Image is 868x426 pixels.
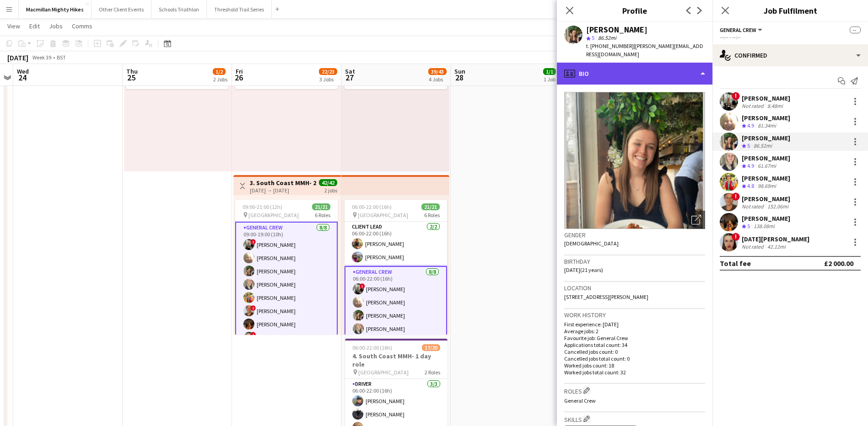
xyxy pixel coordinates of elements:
[596,34,618,41] span: 86.52mi
[424,212,440,218] span: 6 Roles
[732,192,740,201] span: !
[235,200,338,335] app-job-card: 09:00-21:00 (12h)21/21 [GEOGRAPHIC_DATA]6 RolesGeneral Crew8/809:00-19:00 (10h)![PERSON_NAME][PER...
[742,154,790,162] div: [PERSON_NAME]
[564,266,603,273] span: [DATE] (21 years)
[319,68,337,75] span: 22/23
[747,162,754,169] span: 4.9
[250,332,256,337] span: !
[766,243,787,250] div: 42.12mi
[345,352,447,368] h3: 4. South Coast MMH- 1 day role
[319,76,337,83] div: 3 Jobs
[756,182,778,190] div: 98.69mi
[720,27,764,33] button: General Crew
[243,203,282,210] span: 09:00-21:00 (12h)
[4,20,24,32] a: View
[344,72,355,83] span: 27
[234,72,243,83] span: 26
[850,27,861,33] span: --
[564,397,596,404] span: General Crew
[564,92,705,229] img: Crew avatar or photo
[7,53,28,62] div: [DATE]
[352,203,392,210] span: 06:00-22:00 (16h)
[92,0,151,18] button: Other Client Events
[454,67,465,75] span: Sun
[421,203,440,210] span: 21/21
[766,203,790,210] div: 152.06mi
[345,67,355,75] span: Sat
[742,114,790,122] div: [PERSON_NAME]
[742,203,766,210] div: Not rated
[564,293,648,300] span: [STREET_ADDRESS][PERSON_NAME]
[428,68,447,75] span: 39/43
[592,34,594,41] span: 5
[126,67,138,75] span: Thu
[543,68,556,75] span: 1/1
[213,76,227,83] div: 2 Jobs
[712,44,868,66] div: Confirmed
[720,34,861,41] div: --:-- - --:--
[747,142,750,149] span: 5
[319,179,337,186] span: 42/42
[564,321,705,328] p: First experience: [DATE]
[7,22,20,30] span: View
[712,5,868,16] h3: Job Fulfilment
[742,195,790,203] div: [PERSON_NAME]
[756,122,778,130] div: 81.34mi
[315,212,330,218] span: 6 Roles
[312,203,330,210] span: 21/21
[324,186,337,194] div: 2 jobs
[250,305,256,311] span: !
[45,20,66,32] a: Jobs
[752,142,774,150] div: 86.52mi
[358,212,408,218] span: [GEOGRAPHIC_DATA]
[352,344,392,351] span: 06:00-22:00 (16h)
[564,341,705,348] p: Applications total count: 34
[557,63,712,85] div: Bio
[752,223,776,230] div: 138.08mi
[358,369,409,376] span: [GEOGRAPHIC_DATA]
[564,355,705,362] p: Cancelled jobs total count: 0
[687,211,705,229] div: Open photos pop-in
[742,94,790,102] div: [PERSON_NAME]
[345,266,447,392] app-card-role: General Crew8/806:00-22:00 (16h)![PERSON_NAME][PERSON_NAME][PERSON_NAME][PERSON_NAME]
[742,243,766,250] div: Not rated
[742,102,766,109] div: Not rated
[824,259,853,268] div: £2 000.00
[747,122,754,129] span: 4.9
[207,0,272,18] button: Threshold Trail Series
[564,311,705,319] h3: Work history
[57,54,66,61] div: BST
[250,179,318,187] h3: 3. South Coast MMH- 2 day role
[72,22,92,30] span: Comms
[16,72,29,83] span: 24
[564,348,705,355] p: Cancelled jobs count: 0
[19,0,92,18] button: Macmillan Mighty Hikes
[564,240,619,247] span: [DEMOGRAPHIC_DATA]
[586,43,634,49] span: t. [PHONE_NUMBER]
[345,222,447,266] app-card-role: Client Lead2/206:00-22:00 (16h)[PERSON_NAME][PERSON_NAME]
[250,239,256,245] span: !
[557,5,712,16] h3: Profile
[429,76,446,83] div: 4 Jobs
[125,72,138,83] span: 25
[747,182,754,189] span: 4.8
[564,386,705,395] h3: Roles
[732,92,740,100] span: !
[747,223,750,229] span: 5
[544,76,555,83] div: 1 Job
[720,259,751,268] div: Total fee
[564,414,705,424] h3: Skills
[453,72,465,83] span: 28
[248,212,299,218] span: [GEOGRAPHIC_DATA]
[756,162,778,170] div: 61.67mi
[586,43,703,58] span: | [PERSON_NAME][EMAIL_ADDRESS][DOMAIN_NAME]
[26,20,43,32] a: Edit
[345,200,447,335] app-job-card: 06:00-22:00 (16h)21/21 [GEOGRAPHIC_DATA]6 RolesClient Lead2/206:00-22:00 (16h)[PERSON_NAME][PERSO...
[720,27,756,33] span: General Crew
[250,187,318,194] div: [DATE] → [DATE]
[742,134,790,142] div: [PERSON_NAME]
[151,0,207,18] button: Schools Triathlon
[17,67,29,75] span: Wed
